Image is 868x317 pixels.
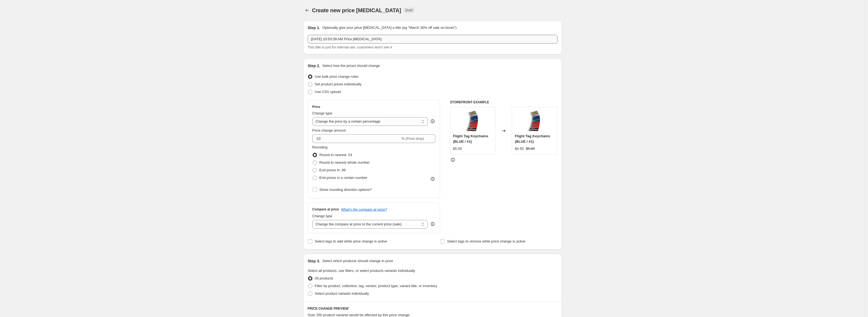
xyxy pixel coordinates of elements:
div: $5.00 [453,146,462,151]
span: Round to nearest .01 [319,153,352,157]
span: Price change amount [312,128,346,132]
span: Use bulk price change rules [315,74,358,79]
span: Flight Tag Keychains (BLUE / #1) [515,134,550,144]
div: help [430,119,435,124]
span: Create new price [MEDICAL_DATA] [312,7,401,13]
span: Change type [312,214,333,218]
span: Flight Tag Keychains (BLUE / #1) [453,134,488,144]
h3: Compare at price [312,207,339,212]
button: Price change jobs [303,7,311,14]
span: Select product variants individually [315,291,369,296]
img: OBS_Flight_Tag_Keychain_80x.jpg [462,110,484,132]
h2: Step 3. [308,258,320,264]
p: Optionally give your price [MEDICAL_DATA] a title (eg "March 30% off sale on boots") [322,25,456,30]
input: 30% off holiday sale [308,35,558,43]
img: OBS_Flight_Tag_Keychain_80x.jpg [524,110,546,132]
div: help [430,221,435,227]
input: -15 [312,134,400,143]
span: Set product prices individually [315,82,362,86]
span: All products [315,276,333,280]
h3: Price [312,105,320,109]
h2: Step 2. [308,63,320,69]
strike: $5.00 [526,146,535,151]
span: Change type [312,111,333,115]
span: Draft [405,8,413,13]
span: This title is just for internal use, customers won't see it [308,45,392,49]
h6: STOREFRONT EXAMPLE [450,100,558,104]
span: Select tags to remove while price change is active [447,239,525,243]
button: What's the compare at price? [341,207,387,212]
span: % (Price drop) [401,136,424,141]
span: Over 250 product variants would be affected by this price change: [308,313,411,317]
div: $4.50 [515,146,524,151]
span: Select tags to add while price change is active [315,239,387,243]
span: Rounding [312,145,328,149]
p: Select which products should change in price [322,258,393,264]
span: Select all products, use filters, or select products variants individually [308,269,415,273]
p: Select how the prices should change [322,63,380,69]
h2: Step 1. [308,25,320,30]
span: Round to nearest whole number [319,160,370,164]
span: Show rounding direction options? [319,188,372,192]
span: End prices in a certain number [319,176,367,180]
span: Use CSV upload [315,90,341,94]
span: End prices in .99 [319,168,346,172]
h6: PRICE CHANGE PREVIEW [308,306,558,311]
span: Filter by product, collection, tag, vendor, product type, variant title, or inventory [315,284,437,288]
